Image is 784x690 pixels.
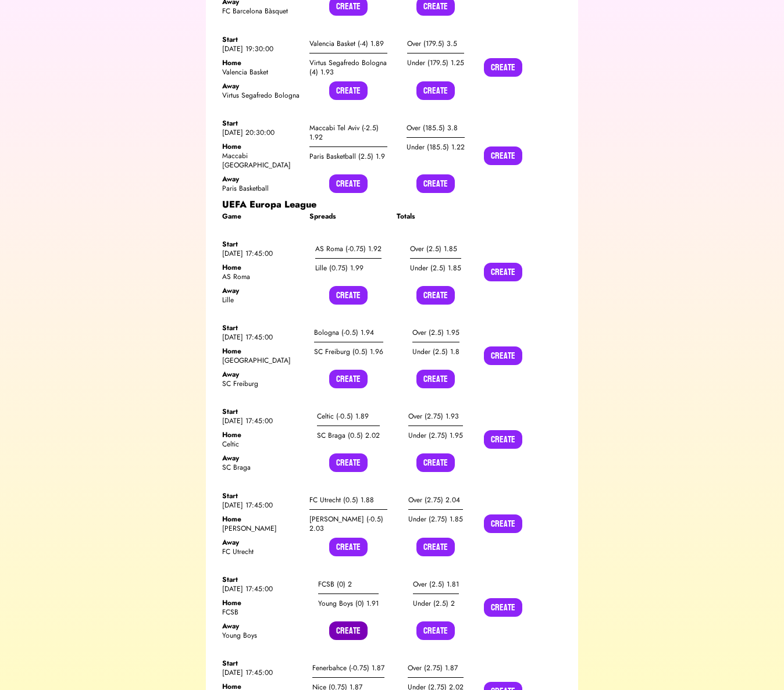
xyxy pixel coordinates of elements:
[407,119,465,138] div: Over (185.5) 3.8
[484,430,522,449] button: Create
[314,323,383,342] div: Bologna (-0.5) 1.94
[318,575,379,594] div: FCSB (0) 2
[222,607,300,617] div: FCSB
[413,594,459,613] div: Under (2.5) 2
[222,286,300,295] div: Away
[222,142,300,151] div: Home
[222,119,300,128] div: Start
[329,286,368,305] button: Create
[222,333,300,342] div: [DATE] 17:45:00
[222,524,300,533] div: [PERSON_NAME]
[412,323,459,342] div: Over (2.5) 1.95
[222,491,300,500] div: Start
[309,212,387,221] div: Spreads
[416,538,455,556] button: Create
[222,575,300,584] div: Start
[222,659,300,668] div: Start
[416,81,455,100] button: Create
[315,259,382,277] div: Lille (0.75) 1.99
[222,668,300,677] div: [DATE] 17:45:00
[329,81,368,100] button: Create
[222,514,300,524] div: Home
[222,323,300,333] div: Start
[315,239,382,259] div: AS Roma (-0.75) 1.92
[407,34,464,53] div: Over (179.5) 3.5
[222,439,300,449] div: Celtic
[222,379,300,388] div: SC Freiburg
[309,491,387,510] div: FC Utrecht (0.5) 1.88
[484,598,522,617] button: Create
[329,538,368,556] button: Create
[222,35,300,44] div: Start
[222,263,300,272] div: Home
[317,407,380,426] div: Celtic (-0.5) 1.89
[416,286,455,305] button: Create
[484,263,522,281] button: Create
[412,342,459,361] div: Under (2.5) 1.8
[309,119,387,147] div: Maccabi Tel Aviv (-2.5) 1.92
[397,212,475,221] div: Totals
[309,34,387,53] div: Valencia Basket (-4) 1.89
[314,342,383,361] div: SC Freiburg (0.5) 1.96
[222,500,300,510] div: [DATE] 17:45:00
[309,147,387,166] div: Paris Basketball (2.5) 1.9
[222,272,300,281] div: AS Roma
[222,249,300,258] div: [DATE] 17:45:00
[416,453,455,472] button: Create
[222,621,300,631] div: Away
[484,514,522,533] button: Create
[222,174,300,184] div: Away
[222,198,562,212] div: UEFA Europa League
[484,146,522,165] button: Create
[329,453,368,472] button: Create
[408,510,463,528] div: Under (2.75) 1.85
[410,239,461,259] div: Over (2.5) 1.85
[222,598,300,607] div: Home
[222,356,300,365] div: [GEOGRAPHIC_DATA]
[222,631,300,640] div: Young Boys
[222,346,300,356] div: Home
[408,491,463,510] div: Over (2.75) 2.04
[408,426,463,445] div: Under (2.75) 1.95
[222,212,300,221] div: Game
[222,416,300,426] div: [DATE] 17:45:00
[416,370,455,388] button: Create
[222,184,300,193] div: Paris Basketball
[329,370,368,388] button: Create
[407,53,464,72] div: Under (179.5) 1.25
[222,453,300,463] div: Away
[222,407,300,416] div: Start
[484,346,522,365] button: Create
[413,575,459,594] div: Over (2.5) 1.81
[408,407,463,426] div: Over (2.75) 1.93
[416,174,455,193] button: Create
[222,67,300,77] div: Valencia Basket
[407,138,465,156] div: Under (185.5) 1.22
[222,430,300,439] div: Home
[416,621,455,640] button: Create
[222,91,300,100] div: Virtus Segafredo Bologna
[222,128,300,137] div: [DATE] 20:30:00
[222,81,300,91] div: Away
[222,547,300,556] div: FC Utrecht
[329,174,368,193] button: Create
[317,426,380,445] div: SC Braga (0.5) 2.02
[222,584,300,594] div: [DATE] 17:45:00
[329,621,368,640] button: Create
[222,6,300,16] div: FC Barcelona Bàsquet
[222,538,300,547] div: Away
[222,463,300,472] div: SC Braga
[222,44,300,53] div: [DATE] 19:30:00
[222,239,300,249] div: Start
[222,295,300,305] div: Lille
[222,151,300,170] div: Maccabi [GEOGRAPHIC_DATA]
[222,370,300,379] div: Away
[309,510,387,538] div: [PERSON_NAME] (-0.5) 2.03
[484,58,522,77] button: Create
[410,259,461,277] div: Under (2.5) 1.85
[309,53,387,81] div: Virtus Segafredo Bologna (4) 1.93
[222,58,300,67] div: Home
[318,594,379,613] div: Young Boys (0) 1.91
[312,659,384,678] div: Fenerbahce (-0.75) 1.87
[408,659,464,678] div: Over (2.75) 1.87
